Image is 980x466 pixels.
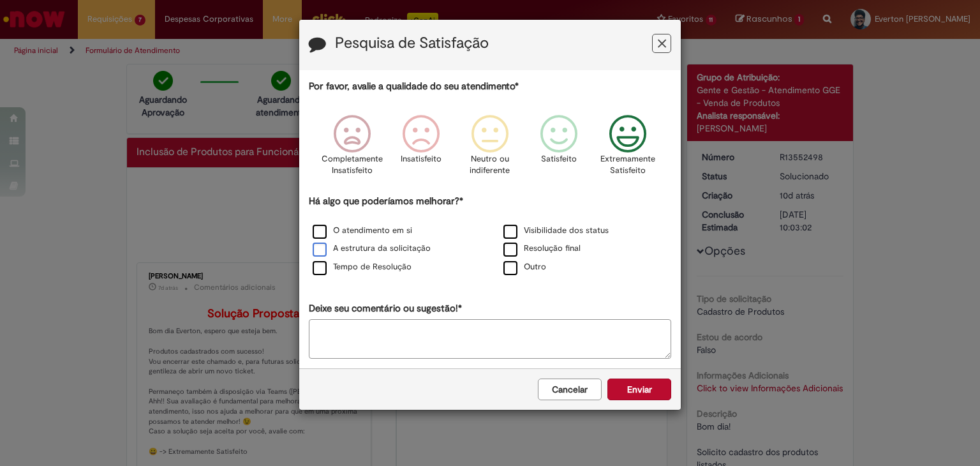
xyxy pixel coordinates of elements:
[313,261,412,273] label: Tempo de Resolução
[322,153,383,177] p: Completamente Insatisfeito
[319,105,384,193] div: Completamente Insatisfeito
[401,153,442,165] p: Insatisfeito
[607,379,671,400] button: Enviar
[600,153,655,177] p: Extremamente Satisfeito
[541,153,577,165] p: Satisfeito
[313,243,431,255] label: A estrutura da solicitação
[467,153,513,177] p: Neutro ou indiferente
[335,35,489,52] label: Pesquisa de Satisfação
[526,105,591,193] div: Satisfeito
[503,225,609,237] label: Visibilidade dos status
[309,302,462,315] label: Deixe seu comentário ou sugestão!*
[595,105,660,193] div: Extremamente Satisfeito
[309,195,671,277] div: Há algo que poderíamos melhorar?*
[503,243,581,255] label: Resolução final
[457,105,523,193] div: Neutro ou indiferente
[503,261,546,273] label: Outro
[389,105,454,193] div: Insatisfeito
[313,225,412,237] label: O atendimento em si
[309,80,519,93] label: Por favor, avalie a qualidade do seu atendimento*
[538,379,602,400] button: Cancelar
